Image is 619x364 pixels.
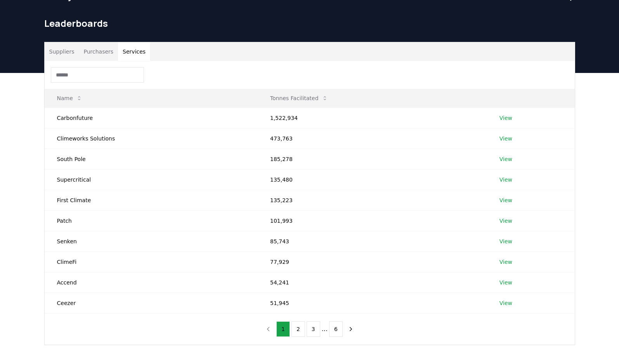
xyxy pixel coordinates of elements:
td: 135,480 [258,169,487,190]
td: Accend [45,272,258,293]
td: Senken [45,231,258,251]
td: 135,223 [258,190,487,210]
td: 1,522,934 [258,107,487,128]
td: 85,743 [258,231,487,251]
td: 54,241 [258,272,487,293]
td: Supercritical [45,169,258,190]
a: View [499,114,512,122]
td: Carbonfuture [45,107,258,128]
li: ... [322,324,328,334]
button: 3 [307,321,320,337]
td: 77,929 [258,251,487,272]
td: First Climate [45,190,258,210]
a: View [499,196,512,204]
a: View [499,176,512,184]
td: Ceezer [45,293,258,313]
td: Patch [45,210,258,231]
button: Suppliers [45,42,79,61]
td: 101,993 [258,210,487,231]
button: next page [344,321,357,337]
button: Name [51,90,88,106]
h1: Leaderboards [44,17,575,29]
a: View [499,299,512,307]
a: View [499,237,512,245]
button: Purchasers [79,42,118,61]
td: Climeworks Solutions [45,128,258,149]
td: 185,278 [258,149,487,169]
button: Tonnes Facilitated [264,90,334,106]
a: View [499,258,512,266]
button: 2 [291,321,305,337]
td: ClimeFi [45,251,258,272]
td: 473,763 [258,128,487,149]
button: 1 [276,321,290,337]
button: Services [118,42,150,61]
a: View [499,135,512,142]
td: 51,945 [258,293,487,313]
td: South Pole [45,149,258,169]
a: View [499,217,512,225]
a: View [499,155,512,163]
a: View [499,279,512,286]
button: 6 [329,321,343,337]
